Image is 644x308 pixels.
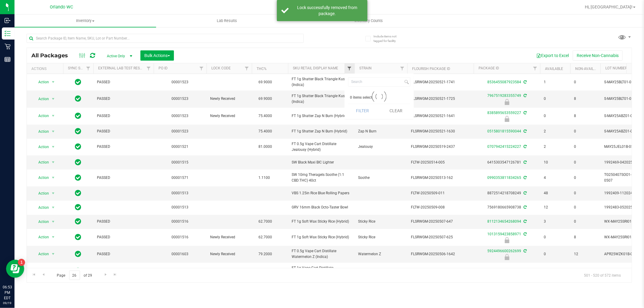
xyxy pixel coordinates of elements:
span: In Sync [75,217,82,226]
span: All Packages [31,52,74,59]
a: 5924496600262699 [487,249,521,253]
a: Lab Results [156,14,298,27]
span: select [50,143,57,151]
span: Sync from Compliance System [523,191,527,195]
span: Action [33,78,49,86]
span: FT 1g Vape Cart Distillate Watermelon Z (Indica) [292,265,351,277]
span: FT 1g Shatter Black Triangle Kush (Indica) [292,76,351,88]
div: Actions [31,67,61,71]
span: Action [33,218,49,226]
a: Filter [144,63,154,74]
span: FT 0.5g Vape Cart Distillate Jealousy (Hybrid) [292,141,351,153]
span: VBS 1.25in Rice Blue Rolling Papers [292,190,351,196]
span: Action [33,173,49,182]
span: PASSED [97,129,150,134]
span: PASSED [97,251,150,257]
span: 75.4000 [255,127,275,136]
a: 0515801815590044 [487,129,521,133]
span: 8 [574,234,597,240]
span: select [50,203,57,212]
span: 0 [544,113,567,119]
span: Watermelon Z [358,251,404,257]
span: select [50,189,57,198]
span: SW 10mg Theragels Soothe (1:1 CBD:THC) 40ct [292,172,351,183]
a: 00001513 [172,191,189,195]
span: Action [33,250,49,258]
span: In Sync [75,189,82,197]
a: Filter [530,63,540,74]
span: Sync from Compliance System [523,176,527,180]
span: FLSRWGM-20250519-2437 [411,144,470,150]
span: Action [33,203,49,212]
button: Export to Excel [532,50,573,61]
div: Newly Received [473,254,541,260]
span: Action [33,95,49,103]
span: Jealousy [358,144,404,150]
a: Go to the previous page [39,271,48,279]
a: 00001603 [172,252,189,256]
span: 1.1100 [255,173,273,182]
span: Sync from Compliance System [523,111,527,115]
a: 1013159423858971 [487,232,521,236]
span: Page of 29 [52,271,97,280]
span: Sync from Compliance System [523,94,527,98]
p: 09/19 [3,301,12,305]
a: 00001523 [172,129,189,133]
span: Action [33,143,49,151]
div: 6415303547126781 [473,160,541,165]
inline-svg: Retail [5,43,11,49]
a: 0990353811834265 [487,176,521,180]
span: FT 1g Shatter Zap N Burn (Hybrid) [292,113,351,119]
span: In Sync [75,127,82,135]
span: 10 [544,160,567,165]
div: Newly Received [473,99,541,105]
a: 00001516 [172,219,189,224]
span: FLSRWGM-20250521-1630 [411,129,470,134]
span: 48 [544,190,567,196]
span: FLSRWGM-20250521-1641 [411,113,470,119]
span: 0 [574,144,597,150]
span: Include items not tagged for facility [373,34,404,43]
span: APR25WZK01B-0430 [604,251,642,257]
input: Search Package ID, Item Name, SKU, Lot or Part Number... [27,34,304,43]
span: Newly Received [210,113,248,119]
span: 501 - 520 of 572 items [579,271,626,280]
span: Sync from Compliance System [523,144,527,149]
span: PASSED [97,234,150,240]
span: select [50,233,57,241]
a: Inventory Counts [298,14,439,27]
span: 62.7000 [255,233,275,242]
a: 8385895653559227 [487,111,521,115]
span: Sync from Compliance System [523,160,527,164]
a: 00001515 [172,160,189,164]
span: Sync from Compliance System [523,232,527,236]
span: FLSRWGM-20250521-1741 [411,79,470,85]
span: Action [33,233,49,241]
a: Inventory [14,14,156,27]
span: In Sync [75,233,82,241]
span: S-MAY25ABZ01-0514 [604,129,642,134]
a: Go to the next page [101,271,110,279]
span: 1992483-052025 [604,205,642,210]
div: Newly Received [473,116,541,122]
span: select [50,250,57,258]
span: WX-MAY25SRI01-0501 [604,234,642,240]
span: 1992469-042025 [604,160,642,165]
span: Hi, [GEOGRAPHIC_DATA]! [585,5,633,9]
span: select [50,218,57,226]
span: In Sync [75,250,82,258]
span: Action [33,112,49,120]
inline-svg: Inventory [5,30,11,37]
span: 79.4000 [255,267,275,275]
span: select [50,158,57,167]
span: select [50,112,57,120]
span: PASSED [97,219,150,224]
span: FLSRWGM-20250521-1725 [411,96,470,102]
a: 7967519283355749 [487,94,521,98]
span: PASSED [97,113,150,119]
div: 7569180665908738 [473,205,541,210]
span: Zap N Burn [358,129,404,134]
a: Go to the last page [111,271,120,279]
div: 8872514218708249 [473,190,541,196]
